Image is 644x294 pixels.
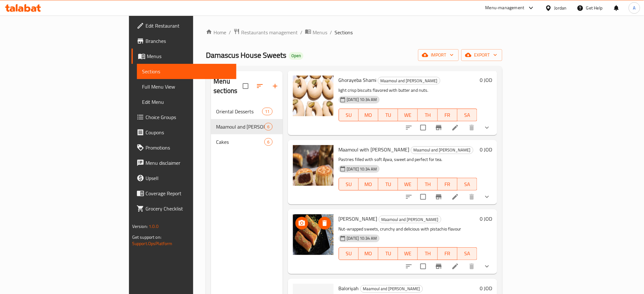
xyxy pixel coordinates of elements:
span: Sections [335,29,353,36]
button: SA [458,109,477,121]
span: Upsell [146,174,232,182]
button: delete [464,259,479,274]
h6: 0 JOD [480,76,492,84]
button: MO [359,109,378,121]
span: Ghorayeba Shami [339,75,376,85]
span: Damascus House Sweets [206,48,286,62]
button: delete [464,189,479,204]
span: 11 [262,109,272,115]
button: show more [479,259,495,274]
button: Branch-specific-item [431,259,446,274]
a: Upsell [132,170,237,186]
a: Choice Groups [132,110,237,125]
a: Menus [305,28,327,37]
span: 1.0.0 [149,222,159,231]
a: Full Menu View [137,79,237,94]
div: Oriental Desserts11 [211,104,282,119]
span: Get support on: [132,233,161,241]
span: Maamoul and [PERSON_NAME] [411,146,473,154]
button: TU [378,178,398,190]
span: Menu disclaimer [146,159,232,167]
span: Select to update [417,121,430,134]
a: Edit menu item [451,124,459,131]
span: SA [460,110,475,120]
div: Cakes6 [211,134,282,150]
span: Select to update [417,190,430,204]
button: WE [398,247,418,260]
span: TH [420,249,435,258]
p: light crisp biscuits flavored with butter and nuts. [339,86,478,94]
span: Full Menu View [142,83,232,90]
a: Edit menu item [451,263,459,270]
a: Edit Restaurant [132,18,237,33]
span: FR [440,180,455,189]
span: WE [401,249,415,258]
span: SU [342,180,356,189]
button: sort-choices [401,120,417,135]
a: Coverage Report [132,186,237,201]
span: FR [440,110,455,120]
button: sort-choices [401,259,417,274]
a: Promotions [132,140,237,155]
a: Edit Menu [137,94,237,110]
button: sort-choices [401,189,417,204]
span: export [466,51,497,59]
span: Maamoul with [PERSON_NAME] [339,145,410,154]
button: SA [458,247,477,260]
span: FR [440,249,455,258]
button: FR [438,247,458,260]
span: TU [381,180,396,189]
button: WE [398,178,418,190]
button: FR [438,178,458,190]
span: TU [381,249,396,258]
div: Menu-management [485,4,525,12]
button: SU [339,109,359,121]
span: Promotions [146,144,232,151]
nav: breadcrumb [206,28,502,37]
span: Oriental Desserts [216,108,262,115]
button: Branch-specific-item [431,189,446,204]
span: SA [460,249,475,258]
span: Maamoul and [PERSON_NAME] [379,216,441,223]
svg: Show Choices [483,193,491,201]
button: TH [418,109,437,121]
span: WE [401,110,415,120]
button: delete [464,120,479,135]
button: MO [359,178,378,190]
button: show more [479,189,495,204]
svg: Show Choices [483,124,491,131]
span: 6 [265,139,272,145]
span: Select all sections [239,79,252,93]
span: 6 [265,124,272,130]
button: show more [479,120,495,135]
div: Maamoul and Barazek [378,77,440,84]
button: WE [398,109,418,121]
h6: 0 JOD [480,284,492,293]
span: Choice Groups [146,113,232,121]
span: [DATE] 10:34 AM [344,97,380,103]
a: Branches [132,33,237,49]
button: TH [418,247,437,260]
a: Menus [132,49,237,64]
span: SU [342,110,356,120]
span: MO [361,180,376,189]
span: Coverage Report [146,190,232,197]
a: Grocery Checklist [132,201,237,216]
span: [DATE] 10:34 AM [344,235,380,241]
span: Sort sections [252,78,268,94]
span: Open [289,53,303,58]
div: Maamoul and [PERSON_NAME]6 [211,119,282,134]
nav: Menu sections [211,101,282,152]
button: delete image [318,217,331,230]
svg: Show Choices [483,263,491,270]
div: Jordan [554,4,567,11]
span: SU [342,249,356,258]
a: Menu disclaimer [132,155,237,170]
button: TH [418,178,437,190]
span: TH [420,180,435,189]
button: upload picture [295,217,308,230]
button: TU [378,247,398,260]
img: Pistachio Mabroma [293,214,334,255]
h6: 0 JOD [480,145,492,154]
span: MO [361,110,376,120]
